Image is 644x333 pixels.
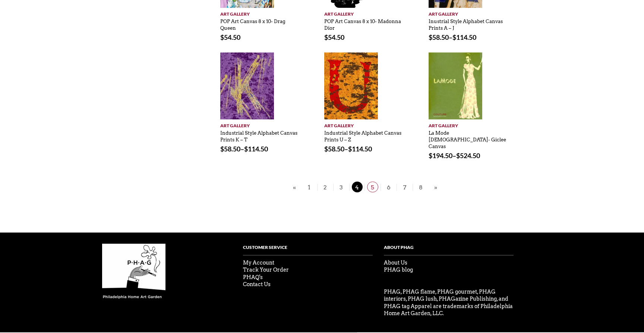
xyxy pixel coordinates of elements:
span: $ [452,33,456,41]
span: $ [348,145,352,153]
span: – [429,152,509,160]
a: Art Gallery [429,119,509,129]
a: 3 [333,184,349,191]
span: $ [324,33,328,41]
a: POP Art Canvas 8 x 10- Drag Queen [220,15,285,31]
span: 7 [399,182,410,192]
bdi: 58.50 [220,145,240,153]
span: – [429,34,509,41]
span: $ [324,145,328,153]
a: Art Gallery [220,119,301,129]
a: 2 [317,184,333,191]
span: $ [456,151,460,160]
bdi: 54.50 [324,33,344,41]
span: $ [220,145,224,153]
a: Contact Us [243,281,271,287]
a: Art Gallery [429,8,509,17]
bdi: 524.50 [456,151,480,160]
bdi: 58.50 [324,145,344,153]
a: My Account [243,260,274,266]
span: 4 [352,182,363,192]
a: » [432,183,439,192]
span: $ [429,33,432,41]
bdi: 114.50 [244,145,268,153]
a: Industrial Style Alphabet Canvas Prints K – T [220,127,297,143]
p: PHAG, PHAG flame, PHAG gourmet, PHAG interiors, PHAG lush, PHAGazine Publishing, and PHAG tag App... [384,288,514,317]
span: – [220,145,301,153]
a: Art Gallery [220,8,301,17]
span: $ [220,33,224,41]
a: Track Your Order [243,267,289,273]
a: 7 [397,184,413,191]
span: 8 [415,182,426,192]
a: POP Art Canvas 8 x 10- Madonna Dior [324,15,401,31]
span: 2 [320,182,331,192]
bdi: 114.50 [348,145,372,153]
span: $ [429,151,432,160]
a: La Mode [DEMOGRAPHIC_DATA]- Giclee Canvas [429,127,506,150]
span: 5 [367,182,378,192]
a: Art Gallery [324,8,405,17]
span: $ [244,145,248,153]
span: 3 [336,182,347,192]
a: 1 [302,184,317,191]
a: Art Gallery [324,119,405,129]
h4: Customer Service [243,244,373,256]
a: Inustrial Style Alphabet Canvas Prints A – J [429,15,503,31]
a: PHAG blog [384,267,413,273]
a: PHAQ's [243,274,263,280]
a: 6 [381,184,397,191]
a: 5 [364,184,381,191]
bdi: 58.50 [429,33,449,41]
img: phag-logo-compressor.gif [102,244,165,300]
a: 8 [413,184,429,191]
a: About Us [384,260,407,266]
a: « [291,183,298,192]
span: 6 [383,182,394,192]
bdi: 114.50 [452,33,476,41]
h4: About PHag [384,244,514,256]
span: 1 [304,182,315,192]
span: – [324,145,405,153]
bdi: 194.50 [429,151,452,160]
a: Industrial Style Alphabet Canvas Prints U – Z [324,127,401,143]
bdi: 54.50 [220,33,240,41]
